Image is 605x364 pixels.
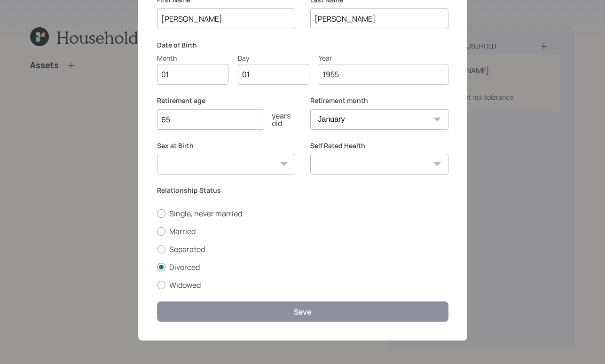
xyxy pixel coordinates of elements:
label: Separated [157,244,448,254]
input: Year [319,64,448,85]
label: Self Rated Health [310,141,448,150]
label: Divorced [157,262,448,272]
div: years old [264,112,295,127]
label: Retirement month [310,96,448,105]
div: Save [294,307,312,317]
label: Relationship Status [157,186,448,195]
label: Married [157,226,448,237]
div: Year [319,53,448,63]
label: Single, never married [157,208,448,219]
input: Day [238,64,309,85]
label: Date of Birth [157,40,448,50]
label: Retirement age [157,96,295,105]
button: Save [157,301,448,322]
label: Widowed [157,280,448,290]
div: Day [238,53,309,63]
div: Month [157,53,228,63]
label: Sex at Birth [157,141,295,150]
input: Month [157,64,228,85]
